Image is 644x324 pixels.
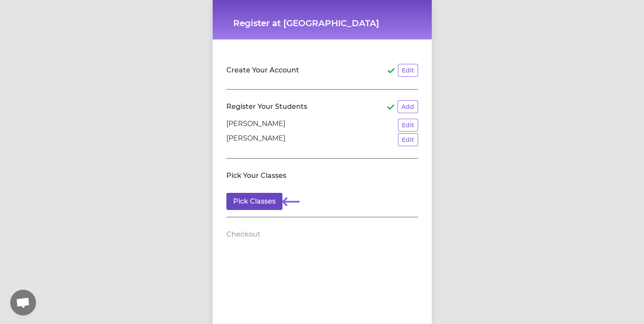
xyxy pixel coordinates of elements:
button: Pick Classes [226,193,282,210]
a: Open chat [10,290,36,315]
p: [PERSON_NAME] [226,133,285,146]
button: Edit [398,119,418,132]
button: Add [398,100,418,113]
h2: Pick Your Classes [226,171,286,181]
p: [PERSON_NAME] [226,119,285,132]
button: Edit [398,133,418,146]
button: Edit [398,64,418,77]
h2: Register Your Students [226,102,307,112]
h2: Checkout [226,229,261,240]
h2: Create Your Account [226,65,299,75]
h1: Register at [GEOGRAPHIC_DATA] [233,17,411,29]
